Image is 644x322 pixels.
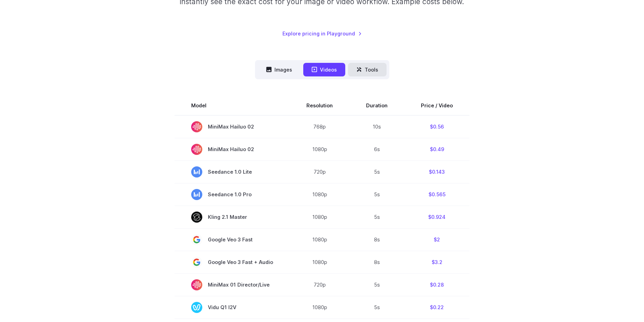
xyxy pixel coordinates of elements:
[290,138,349,160] td: 1080p
[191,279,273,290] span: MiniMax 01 Director/Live
[191,166,273,177] span: Seedance 1.0 Lite
[404,96,469,115] th: Price / Video
[349,96,404,115] th: Duration
[348,63,387,76] button: Tools
[349,138,404,160] td: 6s
[290,273,349,296] td: 720p
[290,115,349,138] td: 768p
[290,228,349,251] td: 1080p
[404,160,469,183] td: $0.143
[175,96,290,115] th: Model
[191,234,273,245] span: Google Veo 3 Fast
[404,206,469,228] td: $0.924
[349,183,404,206] td: 5s
[404,115,469,138] td: $0.56
[349,228,404,251] td: 8s
[191,257,273,268] span: Google Veo 3 Fast + Audio
[349,296,404,319] td: 5s
[290,160,349,183] td: 720p
[404,183,469,206] td: $0.565
[349,206,404,228] td: 5s
[258,63,300,76] button: Images
[191,302,273,313] span: Vidu Q1 I2V
[290,296,349,319] td: 1080p
[404,251,469,273] td: $3.2
[349,251,404,273] td: 8s
[282,30,362,38] a: Explore pricing in Playground
[191,189,273,200] span: Seedance 1.0 Pro
[191,144,273,155] span: MiniMax Hailuo 02
[404,296,469,319] td: $0.22
[290,206,349,228] td: 1080p
[191,121,273,132] span: MiniMax Hailuo 02
[290,183,349,206] td: 1080p
[404,228,469,251] td: $2
[349,273,404,296] td: 5s
[404,138,469,160] td: $0.49
[404,273,469,296] td: $0.28
[303,63,345,76] button: Videos
[290,251,349,273] td: 1080p
[349,160,404,183] td: 5s
[290,96,349,115] th: Resolution
[349,115,404,138] td: 10s
[191,212,273,223] span: Kling 2.1 Master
